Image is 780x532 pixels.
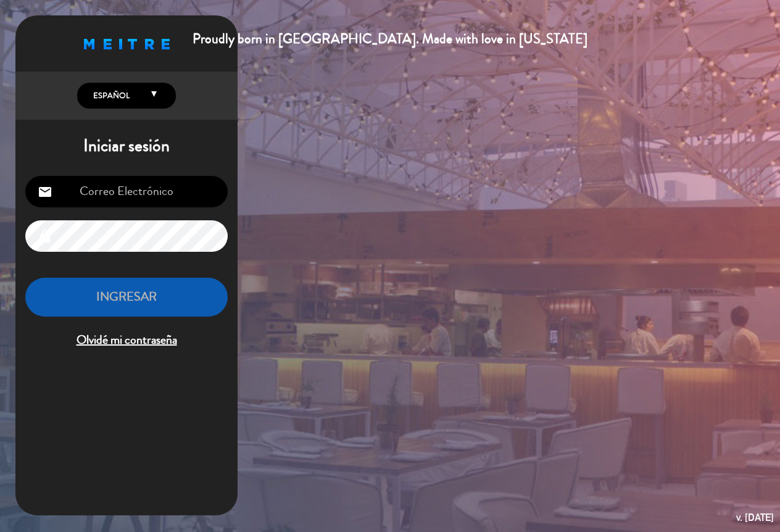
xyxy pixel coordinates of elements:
div: v. [DATE] [736,509,774,526]
button: INGRESAR [25,278,228,317]
input: Correo Electrónico [25,176,228,207]
i: lock [38,229,52,244]
i: email [38,185,52,199]
span: Español [90,89,130,102]
h1: Iniciar sesión [15,136,238,157]
span: Olvidé mi contraseña [25,330,228,351]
